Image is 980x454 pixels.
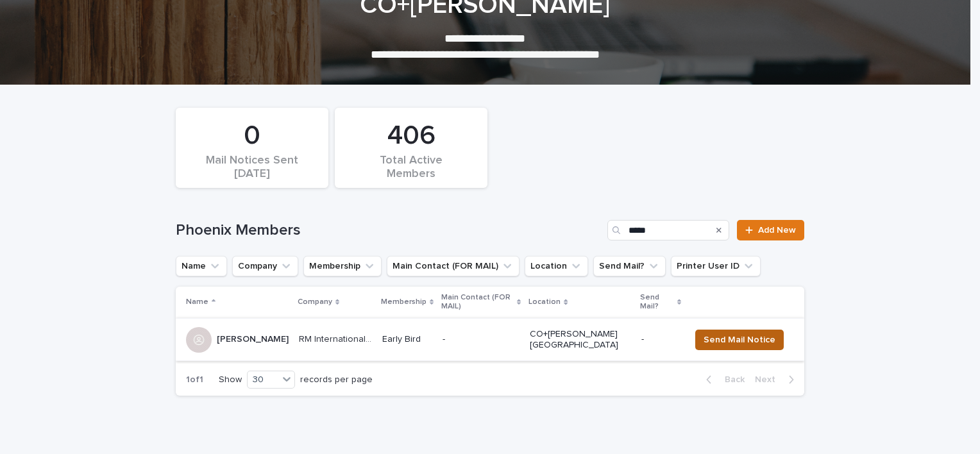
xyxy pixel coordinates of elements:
[737,220,804,240] a: Add New
[198,120,307,152] div: 0
[299,332,375,345] p: RM International Inc.
[298,295,332,309] p: Company
[441,290,514,314] p: Main Contact (FOR MAIL)
[382,334,432,345] p: Early Bird
[387,256,520,276] button: Main Contact (FOR MAIL)
[176,318,804,361] tr: [PERSON_NAME][PERSON_NAME] RM International Inc.RM International Inc. Early Bird-CO+[PERSON_NAME]...
[593,256,666,276] button: Send Mail?
[640,290,673,314] p: Send Mail?
[219,374,242,385] p: Show
[695,330,784,350] button: Send Mail Notice
[176,221,602,240] h1: Phoenix Members
[198,154,307,181] div: Mail Notices Sent [DATE]
[696,374,750,385] button: Back
[528,295,561,309] p: Location
[671,256,761,276] button: Printer User ID
[357,120,466,152] div: 406
[607,220,729,240] input: Search
[755,375,783,384] span: Next
[758,226,796,235] span: Add New
[750,374,804,385] button: Next
[176,256,227,276] button: Name
[232,256,298,276] button: Company
[641,334,680,345] p: -
[717,375,745,384] span: Back
[217,332,291,345] p: [PERSON_NAME]
[525,256,588,276] button: Location
[704,333,775,346] span: Send Mail Notice
[303,256,382,276] button: Membership
[357,154,466,181] div: Total Active Members
[186,295,208,309] p: Name
[248,373,278,387] div: 30
[300,374,373,385] p: records per page
[530,329,631,351] p: CO+[PERSON_NAME][GEOGRAPHIC_DATA]
[443,334,520,345] p: -
[176,364,214,396] p: 1 of 1
[381,295,427,309] p: Membership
